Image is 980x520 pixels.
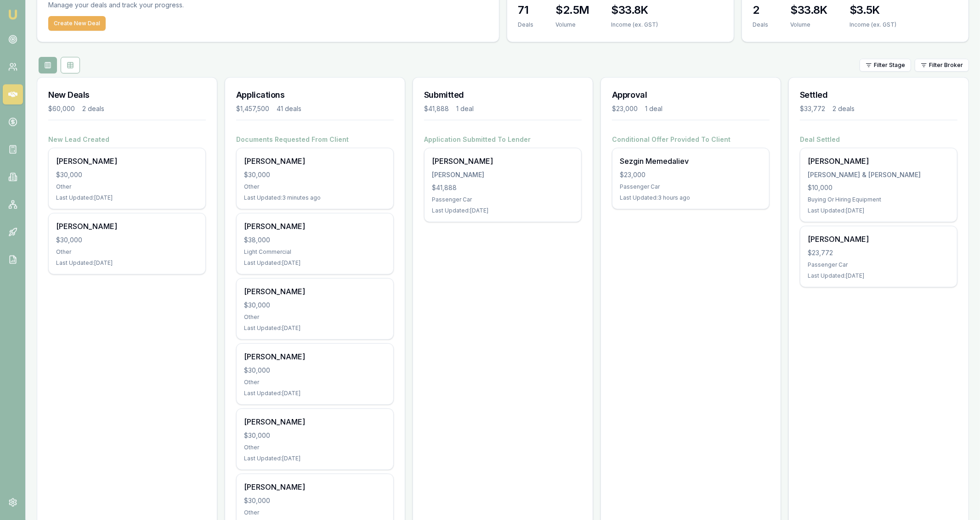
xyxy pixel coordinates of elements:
div: $30,000 [244,431,386,440]
div: 2 deals [82,104,104,113]
h3: Settled [800,89,957,101]
div: $30,000 [244,170,386,179]
img: emu-icon-u.png [7,9,18,20]
div: Last Updated: [DATE] [244,324,386,332]
div: $30,000 [244,301,386,310]
div: $23,000 [612,104,638,113]
h4: Conditional Offer Provided To Client [612,135,770,144]
h3: $33.8K [612,3,658,17]
div: 1 deal [456,104,474,113]
div: 2 deals [833,104,855,113]
div: $41,888 [432,183,574,192]
div: [PERSON_NAME] [244,481,386,492]
div: Passenger Car [432,196,574,203]
div: Last Updated: [DATE] [56,259,198,267]
div: [PERSON_NAME] [244,156,386,167]
div: [PERSON_NAME] [432,170,574,179]
div: Passenger Car [620,183,762,190]
div: Last Updated: 3 hours ago [620,194,762,201]
div: $1,457,500 [236,104,269,113]
div: Last Updated: [DATE] [56,194,198,201]
div: Volume [556,21,589,28]
div: Deals [518,21,534,28]
h3: $2.5M [556,3,589,17]
div: Last Updated: [DATE] [244,455,386,462]
div: Volume [791,21,827,28]
h3: 2 [753,3,769,17]
div: Income (ex. GST) [850,21,896,28]
div: Last Updated: [DATE] [808,272,950,280]
div: Other [244,379,386,386]
div: $41,888 [424,104,449,113]
div: [PERSON_NAME] [244,351,386,362]
div: Passenger Car [808,261,950,268]
div: [PERSON_NAME] [244,286,386,297]
div: [PERSON_NAME] [808,156,950,167]
button: Create New Deal [48,16,106,31]
div: [PERSON_NAME] [244,416,386,427]
div: Buying Or Hiring Equipment [808,196,950,203]
h3: $3.5K [850,3,896,17]
div: 41 deals [277,104,301,113]
h3: Approval [612,89,770,101]
h4: Application Submitted To Lender [424,135,582,144]
div: $30,000 [56,235,198,245]
div: $60,000 [48,104,75,113]
h3: $33.8K [791,3,827,17]
div: $33,772 [800,104,825,113]
h3: Submitted [424,89,582,101]
div: Other [244,444,386,451]
div: [PERSON_NAME] [432,156,574,167]
h4: Documents Requested From Client [236,135,394,144]
div: Other [244,313,386,321]
span: Filter Stage [874,62,905,69]
span: Filter Broker [929,62,963,69]
button: Filter Broker [915,59,969,72]
div: $30,000 [244,496,386,505]
div: Other [244,183,386,190]
div: [PERSON_NAME] [56,156,198,167]
button: Filter Stage [860,59,911,72]
div: Last Updated: [DATE] [808,207,950,214]
div: Income (ex. GST) [612,21,658,28]
h3: New Deals [48,89,206,101]
div: 1 deal [645,104,663,113]
div: $30,000 [244,366,386,375]
div: Last Updated: [DATE] [432,207,574,214]
div: Last Updated: 3 minutes ago [244,194,386,201]
div: Sezgin Memedaliev [620,156,762,167]
div: [PERSON_NAME] [56,221,198,232]
h4: Deal Settled [800,135,957,144]
div: $23,000 [620,170,762,179]
h3: Applications [236,89,394,101]
h3: 71 [518,3,534,17]
div: [PERSON_NAME] & [PERSON_NAME] [808,170,950,179]
h4: New Lead Created [48,135,206,144]
div: $10,000 [808,183,950,192]
div: [PERSON_NAME] [244,221,386,232]
div: Other [56,248,198,256]
div: Deals [753,21,769,28]
div: Light Commercial [244,248,386,256]
div: [PERSON_NAME] [808,234,950,245]
div: $30,000 [56,170,198,179]
div: Other [244,509,386,516]
div: $38,000 [244,235,386,245]
div: Last Updated: [DATE] [244,259,386,267]
div: $23,772 [808,248,950,257]
div: Other [56,183,198,190]
div: Last Updated: [DATE] [244,390,386,397]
